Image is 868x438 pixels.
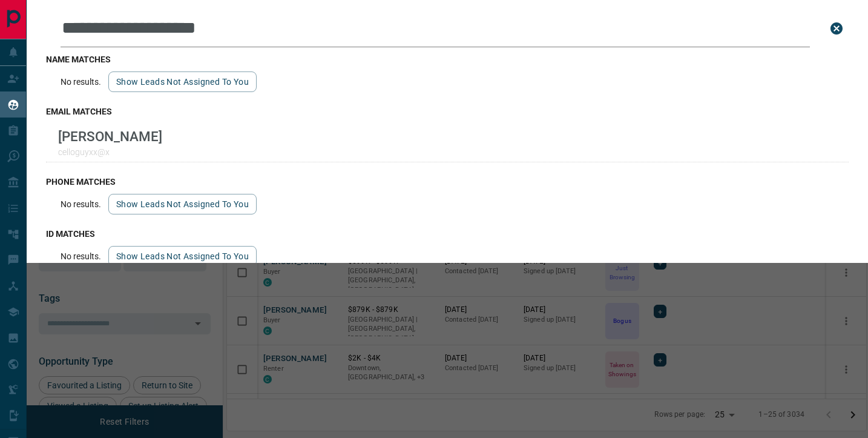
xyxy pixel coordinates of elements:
p: No results. [61,77,101,87]
button: show leads not assigned to you [108,246,257,267]
p: No results. [61,199,101,209]
button: show leads not assigned to you [108,194,257,214]
p: No results. [61,251,101,261]
p: celloguyxx@x [58,147,162,157]
h3: phone matches [46,177,849,187]
h3: name matches [46,55,849,64]
button: close search bar [824,16,849,41]
button: show leads not assigned to you [108,71,257,92]
h3: email matches [46,107,849,116]
h3: id matches [46,229,849,239]
p: [PERSON_NAME] [58,128,162,144]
